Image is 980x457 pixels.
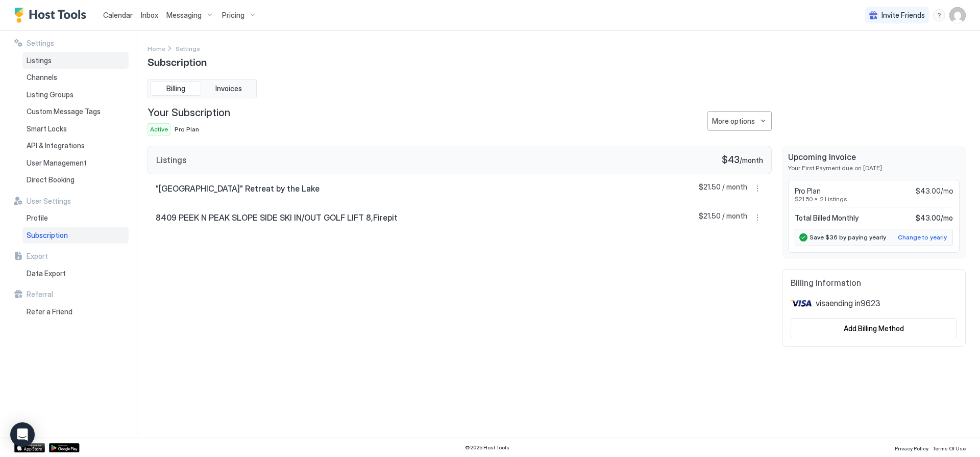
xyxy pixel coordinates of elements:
button: Add Billing Method [791,318,957,338]
a: Direct Booking [22,171,129,189]
button: Billing [150,82,201,96]
div: User profile [949,7,966,23]
span: / month [740,156,763,165]
button: More options [751,182,764,195]
div: Add Billing Method [844,323,904,334]
a: Settings [176,43,200,53]
span: Listing Groups [27,90,73,99]
span: $21.50 / month [699,182,747,195]
a: Profile [22,209,129,227]
span: $43.00 / mo [916,213,953,223]
a: Calendar [103,10,133,20]
div: tab-group [148,79,257,98]
span: $21.50 x 2 Listings [795,195,953,203]
button: More options [751,211,764,224]
span: Home [148,45,165,52]
a: Google Play Store [49,443,80,452]
span: Save $36 by paying yearly [810,233,886,241]
span: Custom Message Tags [27,107,101,116]
span: Listings [156,155,186,165]
span: Pro Plan [795,186,821,196]
span: Terms Of Use [933,445,966,451]
span: Active [150,125,168,134]
span: Billing [166,84,185,93]
span: Subscription [148,53,207,69]
div: Open Intercom Messenger [10,422,35,447]
span: Smart Locks [27,124,67,133]
span: © 2025 Host Tools [465,444,509,451]
button: Change to yearly [896,231,948,244]
span: API & Integrations [27,141,85,150]
span: visa ending in 9623 [816,298,880,308]
span: Pricing [222,11,244,20]
img: visa [791,296,812,310]
a: Smart Locks [22,120,129,138]
a: Terms Of Use [933,442,966,453]
span: Inbox [141,11,158,19]
span: Refer a Friend [27,307,72,316]
span: Pro Plan [175,125,199,133]
span: Subscription [27,231,68,240]
a: Subscription [22,227,129,244]
div: Breadcrumb [148,43,165,53]
a: Inbox [141,10,158,20]
span: Calendar [103,11,133,19]
span: Channels [27,73,57,82]
div: Change to yearly [898,233,947,242]
div: menu [933,9,945,21]
span: Settings [176,45,200,52]
span: Data Export [27,269,66,278]
span: Messaging [166,11,202,20]
span: Direct Booking [27,175,75,184]
a: Listings [22,52,129,69]
span: Invoices [215,84,242,93]
span: Billing Information [791,278,957,288]
span: 8409 PEEK N PEAK SLOPE SIDE SKI IN/OUT GOLF LIFT 8,Firepit [156,212,398,223]
div: menu [751,182,764,195]
div: More options [712,116,755,126]
a: Home [148,43,165,53]
a: Custom Message Tags [22,103,129,120]
button: Invoices [203,82,254,96]
span: $43 [722,154,740,166]
span: Your First Payment due on [DATE] [788,164,960,172]
button: More options [707,111,772,131]
span: Export [27,252,48,261]
span: Listings [27,56,52,65]
a: API & Integrations [22,137,129,154]
a: User Management [22,154,129,172]
a: Refer a Friend [22,303,129,320]
div: menu [751,211,764,224]
a: Listing Groups [22,86,129,103]
span: $21.50 / month [699,211,747,224]
span: Referral [27,290,53,299]
span: User Management [27,158,87,168]
span: Total Billed Monthly [795,213,859,223]
span: Settings [27,39,54,48]
div: menu [707,111,772,131]
span: Profile [27,213,48,223]
a: App Store [14,443,45,452]
span: Upcoming Invoice [788,152,960,162]
span: "[GEOGRAPHIC_DATA]" Retreat by the Lake [156,183,320,194]
a: Data Export [22,265,129,282]
a: Host Tools Logo [14,8,91,23]
span: Privacy Policy [895,445,928,451]
span: User Settings [27,197,71,206]
span: Your Subscription [148,106,230,119]
div: Breadcrumb [176,43,200,53]
a: Privacy Policy [895,442,928,453]
span: Invite Friends [881,11,925,20]
a: Channels [22,69,129,86]
span: $43.00/mo [916,186,953,196]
